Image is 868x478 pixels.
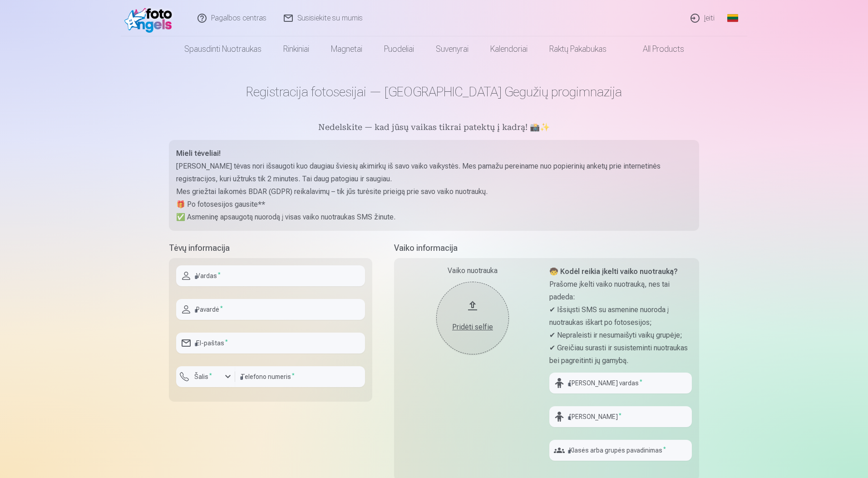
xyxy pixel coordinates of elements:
strong: 🧒 Kodėl reikia įkelti vaiko nuotrauką? [549,267,678,276]
a: Puodeliai [373,36,425,62]
button: Pridėti selfie [436,282,509,354]
p: ✔ Nepraleisti ir nesumaišyti vaikų grupėje; [549,329,692,342]
a: Rinkiniai [272,36,320,62]
button: Šalis* [176,366,235,387]
p: Mes griežtai laikomės BDAR (GDPR) reikalavimų – tik jūs turėsite prieigą prie savo vaiko nuotraukų. [176,185,692,198]
a: Raktų pakabukas [538,36,617,62]
p: [PERSON_NAME] tėvas nori išsaugoti kuo daugiau šviesių akimirkų iš savo vaiko vaikystės. Mes pama... [176,160,692,185]
a: Magnetai [320,36,373,62]
div: Vaiko nuotrauka [401,265,544,276]
a: Spausdinti nuotraukas [173,36,272,62]
a: All products [617,36,695,62]
strong: Mieli tėveliai! [176,149,221,158]
h5: Vaiko informacija [394,242,699,254]
p: 🎁 Po fotosesijos gausite** [176,198,692,211]
label: Šalis [191,372,216,381]
a: Suvenyrai [425,36,479,62]
h5: Tėvų informacija [169,242,372,254]
p: ✅ Asmeninę apsaugotą nuorodą į visas vaiko nuotraukas SMS žinute. [176,211,692,224]
h5: Nedelskite — kad jūsų vaikas tikrai patektų į kadrą! 📸✨ [169,122,699,134]
p: ✔ Išsiųsti SMS su asmenine nuoroda į nuotraukas iškart po fotosesijos; [549,304,692,329]
img: /fa2 [124,4,177,33]
h1: Registracija fotosesijai — [GEOGRAPHIC_DATA] Gegužių progimnazija [169,84,699,100]
p: ✔ Greičiau surasti ir susisteminti nuotraukas bei pagreitinti jų gamybą. [549,342,692,367]
a: Kalendoriai [479,36,538,62]
p: Prašome įkelti vaiko nuotrauką, nes tai padeda: [549,278,692,304]
div: Pridėti selfie [445,322,500,333]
